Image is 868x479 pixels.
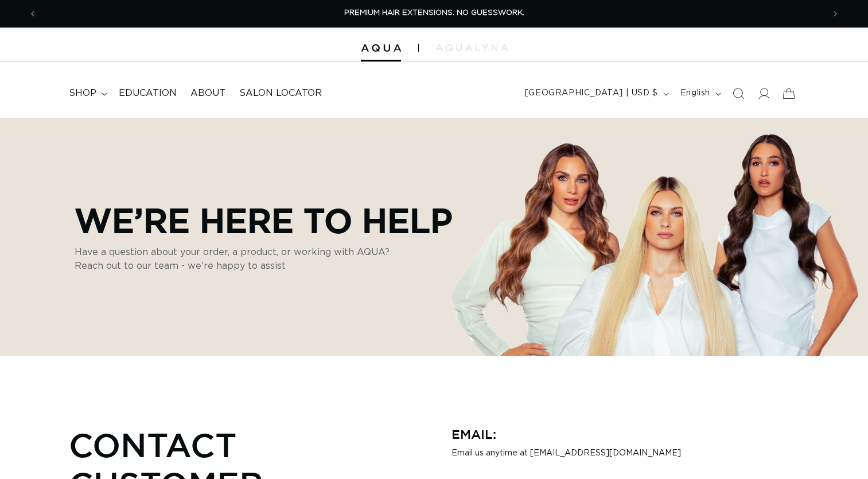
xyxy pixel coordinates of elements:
[451,448,800,458] p: Email us anytime at [EMAIL_ADDRESS][DOMAIN_NAME]
[344,9,524,17] span: PREMIUM HAIR EXTENSIONS. NO GUESSWORK.
[119,87,177,99] span: Education
[823,3,848,25] button: Next announcement
[361,44,401,52] img: Aqua Hair Extensions
[184,80,232,106] a: About
[75,245,407,273] p: Have a question about your order, a product, or working with AQUA? Reach out to our team - we’re ...
[726,81,751,106] summary: Search
[518,83,674,105] button: [GEOGRAPHIC_DATA] | USD $
[525,87,658,99] span: [GEOGRAPHIC_DATA] | USD $
[674,83,726,105] button: English
[451,425,800,443] h3: Email:
[69,87,96,99] span: shop
[239,87,322,99] span: Salon Locator
[680,87,710,99] span: English
[112,80,184,106] a: Education
[436,44,508,51] img: aqualyna.com
[232,80,329,106] a: Salon Locator
[62,80,112,106] summary: shop
[75,200,453,239] p: We’re Here to Help
[190,87,225,99] span: About
[20,3,45,25] button: Previous announcement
